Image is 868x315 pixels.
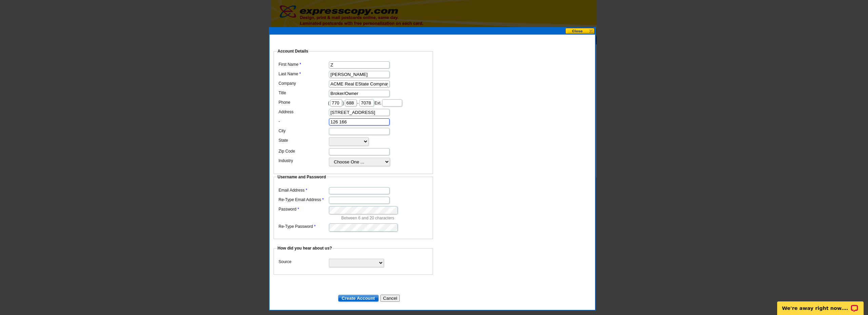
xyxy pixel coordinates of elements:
label: Title [279,90,328,96]
label: Re-Type Email Address [279,197,328,203]
label: Email Address [279,187,328,193]
label: Phone [279,99,328,105]
legend: Username and Password [277,174,327,180]
legend: How did you hear about us? [277,245,333,251]
label: Zip Code [279,148,328,154]
label: City [279,128,328,134]
legend: Account Details [277,48,309,54]
label: Source [279,259,328,265]
p: Between 6 and 20 characters [341,215,430,221]
button: Cancel [380,295,400,302]
label: Address [279,109,328,115]
label: Last Name [279,71,328,77]
iframe: LiveChat chat widget [773,294,868,315]
label: First Name [279,61,328,67]
dd: ( ) - Ext. [277,98,430,107]
label: Password [279,206,328,212]
input: Create Account [338,295,379,302]
label: Industry [279,158,328,164]
label: State [279,137,328,143]
label: Re-Type Password [279,223,328,230]
label: - [279,118,328,124]
label: Company [279,80,328,86]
